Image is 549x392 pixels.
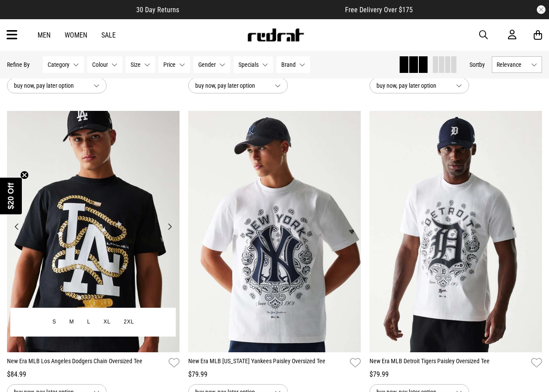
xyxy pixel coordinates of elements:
[163,61,176,68] span: Price
[198,61,216,68] span: Gender
[345,6,413,14] span: Free Delivery Over $175
[470,59,485,70] button: Sortby
[7,3,33,30] button: Open LiveChat chat widget
[369,369,542,380] div: $79.99
[276,56,310,73] button: Brand
[7,78,107,93] button: buy now, pay later option
[87,56,122,73] button: Colour
[48,61,69,68] span: Category
[193,56,230,73] button: Gender
[7,61,30,68] p: Refine By
[376,80,449,91] span: buy now, pay later option
[81,314,97,330] button: L
[247,28,304,41] img: Redrat logo
[43,56,84,73] button: Category
[369,111,542,352] img: New Era Mlb Detroit Tigers Paisley Oversized Tee in White
[238,61,259,68] span: Specials
[7,357,165,369] a: New Era MLB Los Angeles Dodgers Chain Oversized Tee
[369,357,528,369] a: New Era MLB Detroit Tigers Paisley Oversized Tee
[136,6,179,14] span: 30 Day Returns
[63,314,81,330] button: M
[159,56,190,73] button: Price
[7,182,15,209] span: $20 Off
[195,80,268,91] span: buy now, pay later option
[369,78,469,93] button: buy now, pay later option
[20,171,29,179] button: Close teaser
[11,221,22,232] button: Previous
[92,61,108,68] span: Colour
[188,78,288,93] button: buy now, pay later option
[281,61,296,68] span: Brand
[126,56,155,73] button: Size
[492,56,542,73] button: Relevance
[234,56,273,73] button: Specials
[131,61,141,68] span: Size
[497,61,528,68] span: Relevance
[7,111,180,352] img: New Era Mlb Los Angeles Dodgers Chain Oversized Tee in Black
[117,314,141,330] button: 2XL
[14,80,86,91] span: buy now, pay later option
[38,31,51,39] a: Men
[46,314,63,330] button: S
[7,369,180,380] div: $84.99
[97,314,117,330] button: XL
[101,31,116,39] a: Sale
[188,357,346,369] a: New Era MLB [US_STATE] Yankees Paisley Oversized Tee
[197,5,328,14] iframe: Customer reviews powered by Trustpilot
[188,111,361,352] img: New Era Mlb New York Yankees Paisley Oversized Tee in White
[65,31,87,39] a: Women
[479,61,485,68] span: by
[188,369,361,380] div: $79.99
[164,221,175,232] button: Next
